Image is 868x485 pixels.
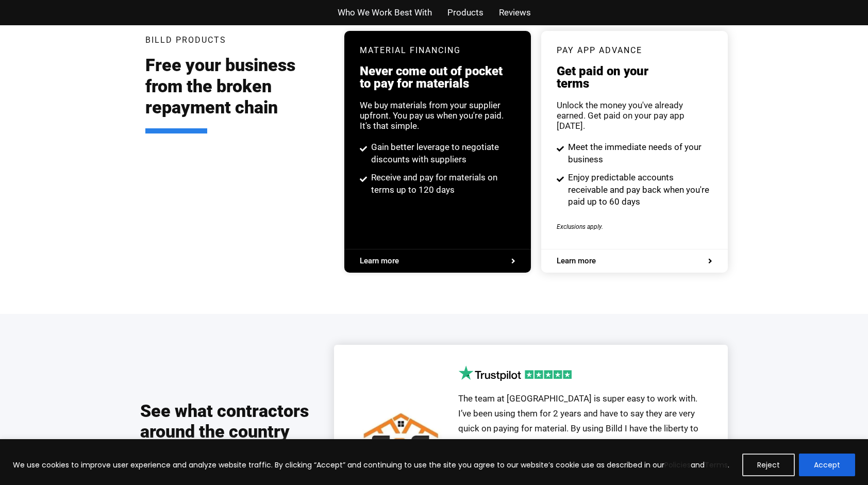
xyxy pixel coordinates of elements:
p: We use cookies to improve user experience and analyze website traffic. By clicking “Accept” and c... [13,459,729,471]
span: Learn more [360,257,399,265]
span: The team at [GEOGRAPHIC_DATA] is super easy to work with. I’ve been using them for 2 years and ha... [458,393,698,463]
a: Terms [705,460,728,470]
h3: pay app advance [557,46,712,55]
span: Enjoy predictable accounts receivable and pay back when you're paid up to 60 days [565,172,712,208]
span: Gain better leverage to negotiate discounts with suppliers [369,141,515,166]
h3: Billd Products [145,36,226,44]
h3: Never come out of pocket to pay for materials [360,65,515,90]
a: Who We Work Best With [338,5,432,20]
div: We buy materials from your supplier upfront. You pay us when you're paid. It's that simple. [360,100,515,131]
a: Learn more [557,257,712,265]
button: Reject [742,454,795,476]
button: Accept [799,454,855,476]
span: Exclusions apply. [557,223,603,230]
h3: Get paid on your terms [557,65,712,90]
span: Learn more [557,257,596,265]
a: Policies [664,460,691,470]
a: Reviews [499,5,531,20]
h2: See what contractors around the country are saying about Billd [140,400,313,479]
span: Meet the immediate needs of your business [565,141,712,166]
h3: Material Financing [360,46,515,55]
a: Learn more [360,257,515,265]
div: Unlock the money you've already earned. Get paid on your pay app [DATE]. [557,100,712,131]
a: Products [447,5,483,20]
h2: Free your business from the broken repayment chain [145,55,329,133]
span: Receive and pay for materials on terms up to 120 days [369,172,515,196]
